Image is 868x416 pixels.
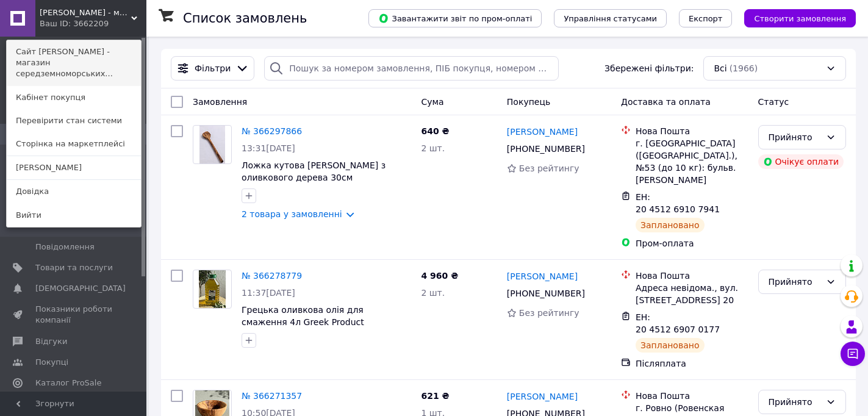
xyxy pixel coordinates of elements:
a: 2 товара у замовленні [242,209,342,219]
span: Створити замовлення [754,14,846,23]
a: Створити замовлення [732,13,856,23]
a: [PERSON_NAME] [507,126,578,138]
a: № 366278779 [242,271,302,281]
span: Збережені фільтри: [604,62,694,74]
span: Покупець [507,97,550,107]
span: 621 ₴ [421,391,449,401]
span: Відгуки [35,336,67,347]
a: [PERSON_NAME] [507,270,578,282]
span: 2 шт. [421,288,445,298]
span: Управління статусами [564,14,657,23]
span: Доставка та оплата [621,97,711,107]
a: Довідка [7,180,141,203]
a: Ложка кутова [PERSON_NAME] з оливкового дерева 30см [242,160,386,182]
div: Нова Пошта [636,390,748,402]
h1: Список замовлень [183,11,307,26]
div: [PHONE_NUMBER] [504,140,587,157]
button: Чат з покупцем [841,342,865,366]
a: № 366271357 [242,391,302,401]
a: Сторінка на маркетплейсі [7,132,141,156]
span: Повідомлення [35,242,95,253]
span: Покупці [35,357,68,368]
a: [PERSON_NAME] [507,390,578,403]
a: № 366297866 [242,126,302,136]
span: Показники роботи компанії [35,304,113,326]
span: Oliver - магазин середземноморських товарів [40,7,131,18]
input: Пошук за номером замовлення, ПІБ покупця, номером телефону, Email, номером накладної [264,56,559,81]
a: Вийти [7,204,141,227]
a: Перевірити стан системи [7,109,141,132]
span: Cума [421,97,443,107]
span: 11:37[DATE] [242,288,295,298]
span: Завантажити звіт по пром-оплаті [378,13,532,24]
a: Грецька оливкова олія для смаження 4л Greek Product [242,305,364,327]
img: Фото товару [199,126,225,163]
span: 4 960 ₴ [421,271,458,281]
div: Прийнято [769,395,821,409]
img: Фото товару [199,270,226,308]
span: Без рейтингу [519,163,579,173]
span: Експорт [689,14,723,23]
span: Статус [758,97,789,107]
span: Каталог ProSale [35,378,101,389]
span: Всі [714,62,726,74]
span: Без рейтингу [519,308,579,318]
a: [PERSON_NAME] [7,156,141,179]
span: [DEMOGRAPHIC_DATA] [35,283,126,294]
span: (1966) [730,63,758,73]
a: Сайт [PERSON_NAME] - магазин середземноморських... [7,40,141,86]
a: Фото товару [193,270,232,309]
button: Завантажити звіт по пром-оплаті [368,9,542,27]
div: Пром-оплата [636,237,748,249]
span: Товари та послуги [35,262,113,273]
button: Створити замовлення [744,9,856,27]
div: Післяплата [636,357,748,370]
a: Фото товару [193,125,232,164]
span: Замовлення [193,97,247,107]
div: Нова Пошта [636,270,748,282]
span: Фільтри [195,62,231,74]
span: 2 шт. [421,143,445,153]
span: ЕН: 20 4512 6907 0177 [636,312,720,334]
div: г. [GEOGRAPHIC_DATA] ([GEOGRAPHIC_DATA].), №53 (до 10 кг): бульв. [PERSON_NAME] [636,137,748,186]
span: 640 ₴ [421,126,449,136]
div: Прийнято [769,275,821,289]
button: Експорт [679,9,733,27]
a: Кабінет покупця [7,86,141,109]
div: Нова Пошта [636,125,748,137]
div: Прийнято [769,131,821,144]
div: Адреса невідома., вул. [STREET_ADDRESS] 20 [636,282,748,306]
span: 13:31[DATE] [242,143,295,153]
div: Заплановано [636,338,705,353]
div: [PHONE_NUMBER] [504,285,587,302]
span: ЕН: 20 4512 6910 7941 [636,192,720,214]
div: Очікує оплати [758,154,844,169]
button: Управління статусами [554,9,667,27]
div: Ваш ID: 3662209 [40,18,91,29]
div: Заплановано [636,218,705,232]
